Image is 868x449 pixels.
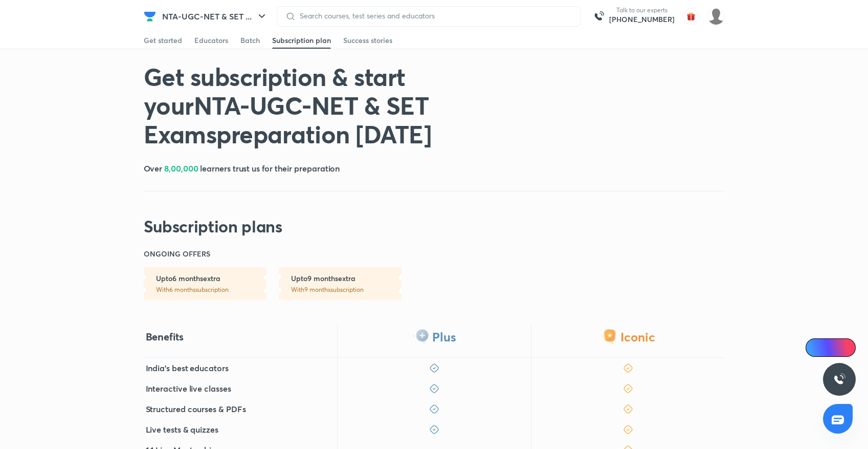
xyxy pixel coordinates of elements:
[194,32,228,49] a: Educators
[146,423,218,436] h5: Live tests & quizzes
[144,10,156,23] img: Company Logo
[144,32,182,49] a: Get started
[144,249,210,259] h6: ONGOING OFFERS
[343,35,392,46] div: Success stories
[343,32,392,49] a: Success stories
[146,330,184,344] h4: Benefits
[144,216,282,237] h2: Subscription plans
[272,32,331,49] a: Subscription plan
[291,273,402,284] h6: Upto 9 months extra
[822,344,850,352] span: Ai Doubts
[240,32,260,49] a: Batch
[279,267,402,300] a: Upto9 monthsextraWith9 monthssubscription
[812,344,820,352] img: Icon
[707,8,725,25] img: Sakshi Nath
[296,12,572,20] input: Search courses, test series and educators
[291,286,402,294] p: With 9 months subscription
[683,8,699,25] img: avatar
[144,162,340,175] h5: Over learners trust us for their preparation
[144,35,182,46] div: Get started
[156,286,266,294] p: With 6 months subscription
[240,35,260,46] div: Batch
[144,267,266,300] a: Upto6 monthsextraWith6 monthssubscription
[194,35,228,46] div: Educators
[146,403,246,415] h5: Structured courses & PDFs
[833,373,845,386] img: ttu
[146,382,231,395] h5: Interactive live classes
[156,273,266,284] h6: Upto 6 months extra
[806,338,856,357] a: Ai Doubts
[589,6,609,27] img: call-us
[146,362,229,374] h5: India's best educators
[156,6,274,27] button: NTA-UGC-NET & SET ...
[144,62,493,148] h1: Get subscription & start your NTA-UGC-NET & SET Exams preparation [DATE]
[272,35,331,46] div: Subscription plan
[609,14,675,25] a: [PHONE_NUMBER]
[609,6,675,14] p: Talk to our experts
[164,163,198,174] span: 8,00,000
